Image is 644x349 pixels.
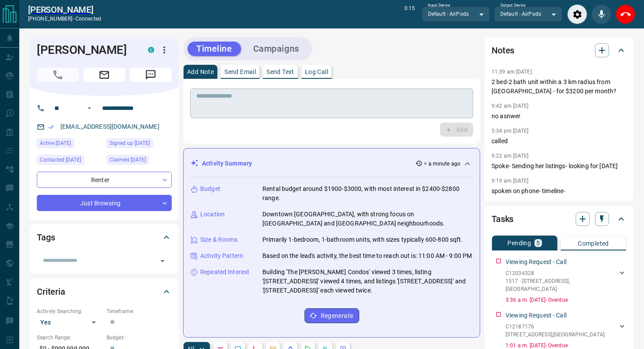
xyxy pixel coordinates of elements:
p: C12187176 [506,323,605,331]
div: Yes [37,315,102,329]
p: Based on the lead's activity, the best time to reach out is: 11:00 AM - 9:00 PM [262,251,472,261]
p: 9:22 am [DATE] [492,153,529,159]
p: [PHONE_NUMBER] - [28,15,101,23]
p: Timeframe: [106,307,172,315]
div: Tags [37,227,172,248]
label: Input Device [428,3,450,8]
button: Open [156,255,169,267]
div: Tue Aug 29 2023 [106,138,172,151]
p: Primarily 1-bedroom, 1-bathroom units, with sizes typically 600-800 sqft. [262,235,463,244]
p: Building 'The [PERSON_NAME] Condos' viewed 3 times, listing '[STREET_ADDRESS]' viewed 4 times, an... [262,268,473,295]
p: Viewing Request - Call [506,257,566,267]
button: Timeline [188,42,241,56]
div: Tasks [492,208,626,229]
span: Signed up [DATE] [110,139,150,148]
p: [STREET_ADDRESS] , [GEOGRAPHIC_DATA] [506,331,605,338]
div: Audio Settings [567,4,587,24]
button: Open [84,103,95,113]
p: 5 [536,240,540,246]
p: Repeated Interest [200,268,249,277]
p: Downtown [GEOGRAPHIC_DATA], with strong focus on [GEOGRAPHIC_DATA] and [GEOGRAPHIC_DATA] neighbou... [262,210,473,228]
p: Location [200,210,225,219]
p: Send Email [224,69,256,75]
h2: Tags [37,230,55,244]
span: Call [37,68,79,82]
p: Spoke- Sending her listings- looking for [DATE] [492,162,626,171]
svg: Email Verified [48,124,54,130]
p: Budget: [106,334,172,342]
div: Sat Oct 11 2025 [37,155,102,167]
div: Activity Summary< a minute ago [191,155,473,172]
p: Viewing Request - Call [506,311,566,320]
div: Mute [591,4,611,24]
p: Send Text [266,69,294,75]
span: connected [75,16,101,22]
p: Search Range: [37,334,102,342]
div: Notes [492,40,626,61]
p: < a minute ago [424,160,460,168]
button: Campaigns [244,42,308,56]
div: Fri Oct 10 2025 [37,138,102,151]
div: Just Browsing [37,195,172,211]
h2: Tasks [492,212,513,226]
div: Default - AirPods [494,7,562,21]
p: Rental budget around $1900-$3000, with most interest in $2400-$2800 range. [262,184,473,203]
p: Add Note [187,69,214,75]
p: spoken on phone- timeline- [492,187,626,196]
p: 2 bed-2 bath unit within a 3 km radius from [GEOGRAPHIC_DATA] - for $3200 per month? [492,78,626,96]
p: 11:39 am [DATE] [492,69,532,75]
p: 9:42 am [DATE] [492,103,529,109]
span: Active [DATE] [40,139,71,148]
div: Criteria [37,281,172,302]
h2: Criteria [37,285,65,299]
div: Default - AirPods [422,7,490,21]
p: Activity Summary [202,159,252,168]
p: 3:36 a.m. [DATE] - Overdue [506,296,626,304]
span: Claimed [DATE] [110,155,146,164]
h2: Notes [492,43,514,57]
div: End Call [616,4,635,24]
span: Message [130,68,172,82]
div: C12187176[STREET_ADDRESS],[GEOGRAPHIC_DATA] [506,321,626,340]
p: Size & Rooms [200,235,238,244]
div: C120343281517 - [STREET_ADDRESS],[GEOGRAPHIC_DATA] [506,268,626,295]
p: Actively Searching: [37,307,102,315]
p: 9:19 am [DATE] [492,178,529,184]
p: 5:34 pm [DATE] [492,128,529,134]
p: Pending [507,240,531,246]
span: Email [83,68,125,82]
p: Activity Pattern [200,251,243,261]
p: no asnwer [492,112,626,121]
p: Completed [578,240,609,247]
p: called [492,137,626,146]
a: [PERSON_NAME] [28,4,101,15]
h1: [PERSON_NAME] [37,43,135,57]
span: Contacted [DATE] [40,155,81,164]
label: Output Device [500,3,525,8]
div: Renter [37,172,172,188]
p: Budget [200,184,220,194]
div: Tue Aug 29 2023 [106,155,172,167]
p: 1517 - [STREET_ADDRESS] , [GEOGRAPHIC_DATA] [506,277,618,293]
p: 0:15 [404,4,415,24]
p: Log Call [305,69,328,75]
button: Regenerate [304,308,359,323]
a: [EMAIL_ADDRESS][DOMAIN_NAME] [60,123,159,130]
p: C12034328 [506,269,618,277]
div: condos.ca [148,47,154,53]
